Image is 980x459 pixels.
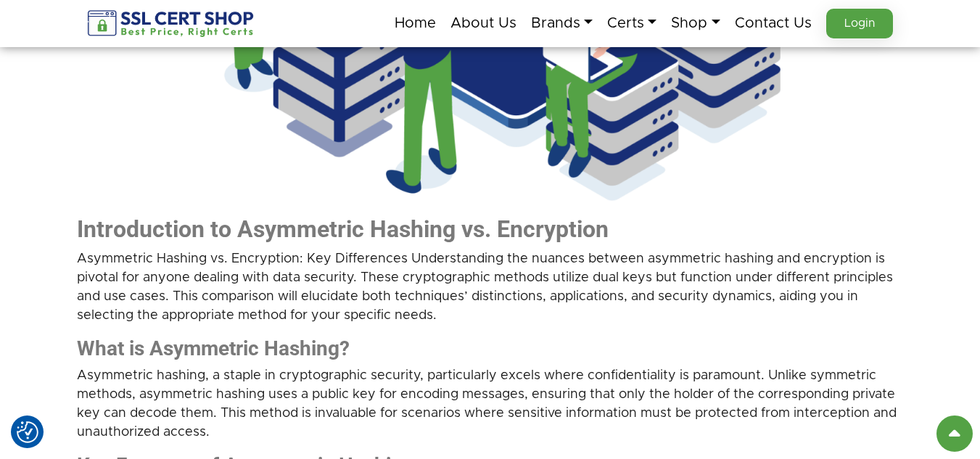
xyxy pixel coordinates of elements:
[531,8,593,38] a: Brands
[671,8,720,38] a: Shop
[77,369,897,439] span: Asymmetric hashing, a staple in cryptographic security, particularly excels where confidentiality...
[395,8,436,38] a: Home
[77,336,350,360] span: What is Asymmetric Hashing?
[826,9,893,38] a: Login
[450,8,516,38] a: About Us
[17,421,38,443] button: Consent Preferences
[77,215,609,243] span: Introduction to Asymmetric Hashing vs. Encryption
[735,8,812,38] a: Contact Us
[88,10,255,37] img: sslcertshop-logo
[607,8,656,38] a: Certs
[17,421,38,443] img: Revisit consent button
[77,252,893,322] span: Asymmetric Hashing vs. Encryption: Key Differences Understanding the nuances between asymmetric h...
